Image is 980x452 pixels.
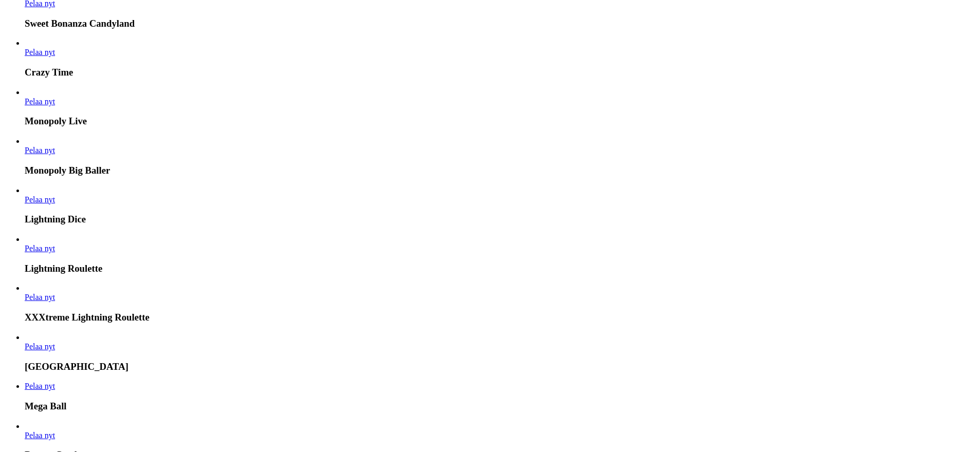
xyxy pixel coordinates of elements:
[25,431,55,440] a: Dream Catcher
[25,293,55,302] span: Pelaa nyt
[25,244,55,253] a: Lightning Roulette
[25,382,55,390] span: Pelaa nyt
[25,97,55,106] a: Monopoly Live
[25,244,55,253] span: Pelaa nyt
[25,146,55,155] span: Pelaa nyt
[25,431,55,440] span: Pelaa nyt
[25,48,55,56] span: Pelaa nyt
[25,342,55,351] a: Treasure Island
[25,195,55,204] span: Pelaa nyt
[25,293,55,302] a: XXXtreme Lightning Roulette
[25,48,55,56] a: Crazy Time
[25,342,55,351] span: Pelaa nyt
[25,195,55,204] a: Lightning Dice
[25,382,55,390] a: Mega Ball
[25,97,55,106] span: Pelaa nyt
[25,146,55,155] a: Monopoly Big Baller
